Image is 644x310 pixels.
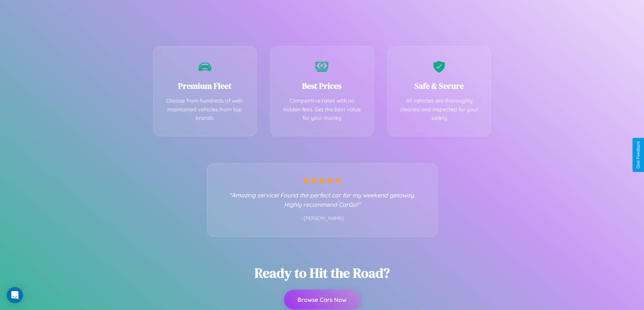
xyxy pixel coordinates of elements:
[398,80,481,91] h3: Safe & Secure
[636,141,641,169] div: Give Feedback
[255,264,390,282] h2: Ready to Hit the Road?
[284,290,360,309] button: Browse Cars Now
[7,287,23,303] div: Open Intercom Messenger
[398,96,481,122] p: All vehicles are thoroughly cleaned and inspected for your safety
[164,80,246,91] h3: Premium Fleet
[281,96,363,122] p: Competitive rates with no hidden fees. Get the best value for your money
[221,214,424,223] p: - [PERSON_NAME]
[164,96,246,122] p: Choose from hundreds of well-maintained vehicles from top brands
[221,190,424,209] p: "Amazing service! Found the perfect car for my weekend getaway. Highly recommend CarGo!"
[281,80,363,91] h3: Best Prices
